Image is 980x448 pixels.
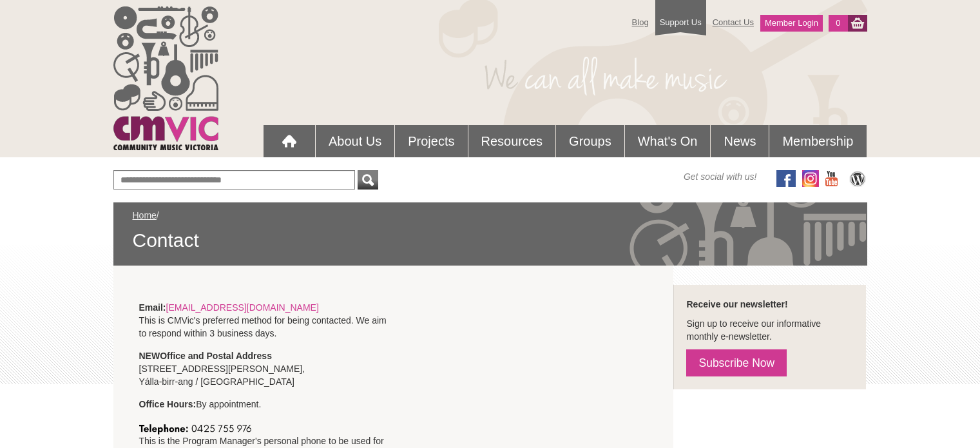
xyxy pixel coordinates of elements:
strong: NEW Office and Postal Address [139,351,272,361]
a: Resources [468,125,556,157]
a: Subscribe Now [686,349,787,376]
a: Groups [556,125,624,157]
strong: Office Hours: [139,399,197,409]
strong: Email: [139,302,166,313]
span: Get social with us! [684,170,757,183]
a: Blog [626,11,655,34]
div: / [133,209,848,253]
a: Contact Us [706,11,760,34]
a: What's On [625,125,711,157]
p: By appointment. [139,398,387,411]
img: cmvic_logo.png [113,6,218,150]
span: Contact [133,228,848,253]
p: This is CMVic's preferred method for being contacted. We aim to respond within 3 business days. [139,301,387,340]
a: 0 [829,15,847,32]
a: News [711,125,769,157]
a: About Us [316,125,394,157]
p: [STREET_ADDRESS][PERSON_NAME], Yálla-birr-ang / [GEOGRAPHIC_DATA] [139,349,387,388]
strong: Receive our newsletter! [686,299,787,309]
img: CMVic Blog [848,170,867,187]
a: Membership [769,125,866,157]
a: [EMAIL_ADDRESS][DOMAIN_NAME] [166,302,319,313]
img: icon-instagram.png [802,170,819,187]
a: Member Login [760,15,823,32]
a: Home [133,210,157,220]
p: Sign up to receive our informative monthly e-newsletter. [686,317,853,343]
a: Projects [395,125,467,157]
